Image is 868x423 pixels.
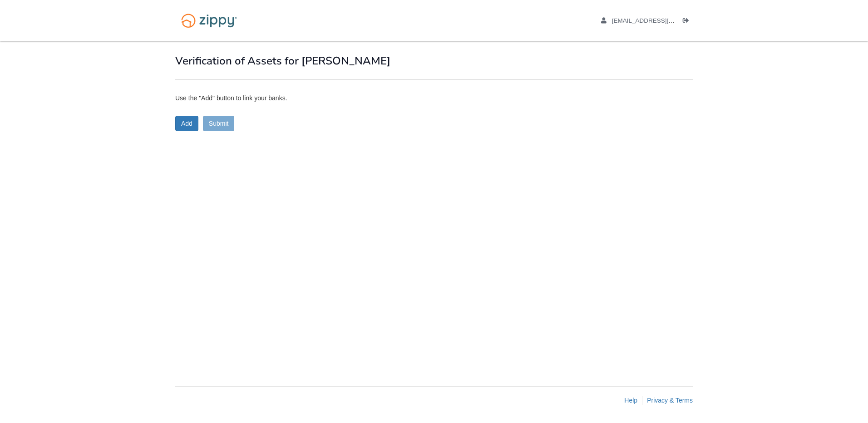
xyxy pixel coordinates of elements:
img: Logo [175,9,243,32]
button: Submit [203,116,235,131]
a: edit profile [601,17,716,26]
span: lintad228@gmail.com [612,17,716,24]
li: Your account details [601,16,676,25]
h1: Verification of Assets for [PERSON_NAME] [175,55,693,67]
a: Help [624,397,637,404]
a: Privacy & Terms [647,397,693,404]
li: Logout of your account [683,16,693,25]
button: Add [175,116,198,131]
div: Use the "Add" button to link your banks. [175,93,693,103]
a: Log out [683,17,693,26]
